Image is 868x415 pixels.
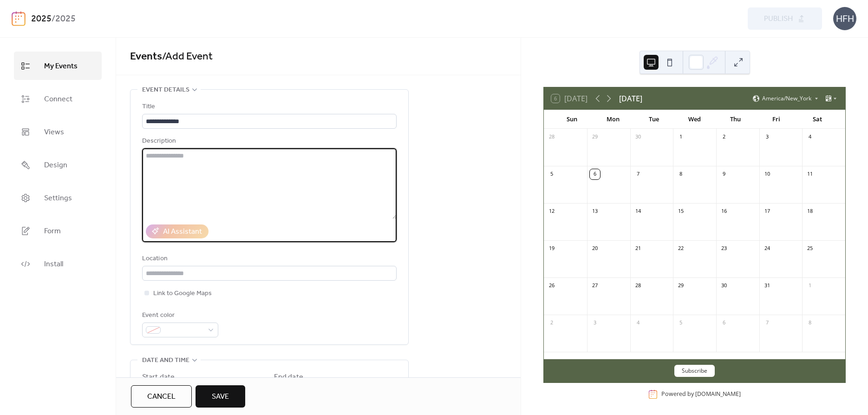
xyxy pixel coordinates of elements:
[590,169,600,179] div: 6
[676,132,686,142] div: 1
[590,318,600,328] div: 3
[633,110,674,129] div: Tue
[805,132,815,142] div: 4
[661,390,741,398] div: Powered by
[14,184,102,212] a: Settings
[592,110,633,129] div: Mon
[44,158,67,172] span: Design
[44,191,72,205] span: Settings
[762,244,772,254] div: 24
[633,318,643,328] div: 4
[633,281,643,291] div: 28
[196,385,245,408] button: Save
[797,110,838,129] div: Sat
[719,169,729,179] div: 9
[676,281,686,291] div: 29
[142,355,189,366] span: Date and time
[719,206,729,217] div: 16
[131,385,192,408] button: Cancel
[633,206,643,217] div: 14
[547,169,557,179] div: 5
[14,85,102,113] a: Connect
[14,250,102,278] a: Install
[833,7,856,30] div: HFH
[14,118,102,146] a: Views
[590,132,600,142] div: 29
[55,10,76,28] b: 2025
[31,10,52,28] a: 2025
[805,244,815,254] div: 25
[52,10,55,28] b: /
[695,390,741,398] a: [DOMAIN_NAME]
[147,391,176,402] span: Cancel
[551,110,592,129] div: Sun
[14,52,102,80] a: My Events
[719,281,729,291] div: 30
[633,244,643,254] div: 21
[676,318,686,328] div: 5
[633,169,643,179] div: 7
[153,288,212,299] span: Link to Google Maps
[212,391,229,402] span: Save
[719,244,729,254] div: 23
[142,85,189,96] span: Event details
[142,372,175,383] div: Start date
[590,206,600,217] div: 13
[762,206,772,217] div: 17
[142,253,395,264] div: Location
[590,244,600,254] div: 20
[762,281,772,291] div: 31
[719,132,729,142] div: 2
[762,318,772,328] div: 7
[44,92,72,106] span: Connect
[547,206,557,217] div: 12
[805,206,815,217] div: 18
[676,169,686,179] div: 8
[674,110,715,129] div: Wed
[715,110,756,129] div: Thu
[547,244,557,254] div: 19
[547,318,557,328] div: 2
[762,132,772,142] div: 3
[762,96,811,101] span: America/New_York
[590,281,600,291] div: 27
[676,206,686,217] div: 15
[547,281,557,291] div: 26
[756,110,797,129] div: Fri
[805,281,815,291] div: 1
[676,244,686,254] div: 22
[142,310,216,321] div: Event color
[44,59,78,73] span: My Events
[619,93,642,104] div: [DATE]
[547,132,557,142] div: 28
[719,318,729,328] div: 6
[130,46,162,67] a: Events
[805,318,815,328] div: 8
[142,101,395,112] div: Title
[162,46,213,67] span: / Add Event
[633,132,643,142] div: 30
[14,217,102,245] a: Form
[805,169,815,179] div: 11
[44,125,64,139] span: Views
[142,136,395,147] div: Description
[674,365,715,377] button: Subscribe
[12,11,26,26] img: logo
[14,151,102,179] a: Design
[44,257,63,271] span: Install
[762,169,772,179] div: 10
[274,372,303,383] div: End date
[44,224,61,238] span: Form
